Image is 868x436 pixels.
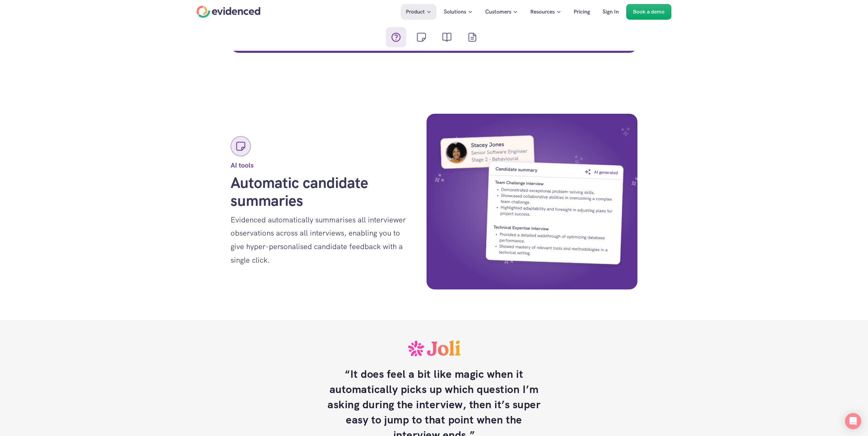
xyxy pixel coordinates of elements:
[597,4,624,20] a: Sign In
[485,7,511,16] p: Customers
[408,340,460,357] img: ""
[433,123,631,280] img: ""
[574,7,590,16] p: Pricing
[626,4,671,20] a: Book a demo
[845,413,861,429] div: Open Intercom Messenger
[603,7,619,16] p: Sign In
[231,213,406,267] p: Evidenced automatically summarises all interviewer observations across all interviews, enabling y...
[231,174,406,210] p: Automatic candidate summaries
[633,7,665,16] p: Book a demo
[406,7,425,16] p: Product
[197,6,260,18] a: Home
[231,161,254,170] strong: AI tools
[530,7,555,16] p: Resources
[444,7,466,16] p: Solutions
[569,4,595,20] a: Pricing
